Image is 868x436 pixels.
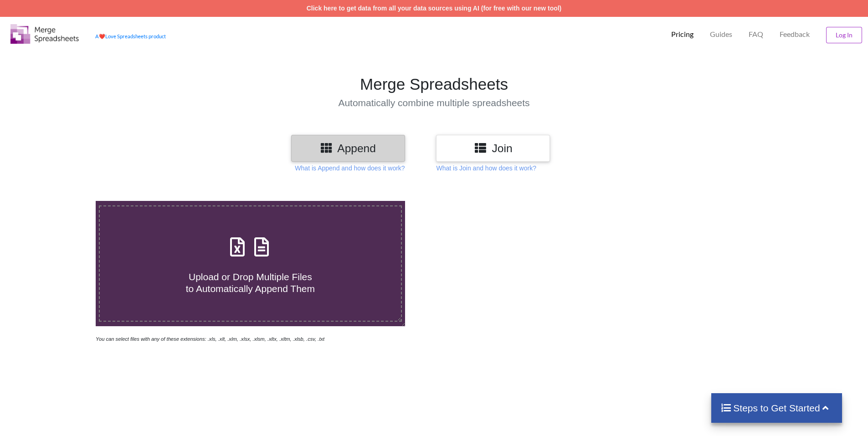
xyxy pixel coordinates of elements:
p: What is Join and how does it work? [436,164,536,173]
i: You can select files with any of these extensions: .xls, .xlt, .xlm, .xlsx, .xlsm, .xltx, .xltm, ... [96,336,324,342]
p: FAQ [749,30,763,39]
a: AheartLove Spreadsheets product [95,33,166,39]
span: Upload or Drop Multiple Files to Automatically Append Them [186,272,315,293]
button: Log In [826,27,862,43]
p: Pricing [671,30,693,39]
p: What is Append and how does it work? [295,164,405,173]
h4: Steps to Get Started [720,402,833,414]
h3: Append [298,142,398,155]
p: Guides [710,30,732,39]
span: heart [99,33,105,39]
span: Feedback [780,31,810,38]
h3: Join [443,142,543,155]
img: Logo.png [10,24,79,44]
iframe: chat widget [9,400,38,427]
a: Click here to get data from all your data sources using AI (for free with our new tool) [307,5,562,12]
